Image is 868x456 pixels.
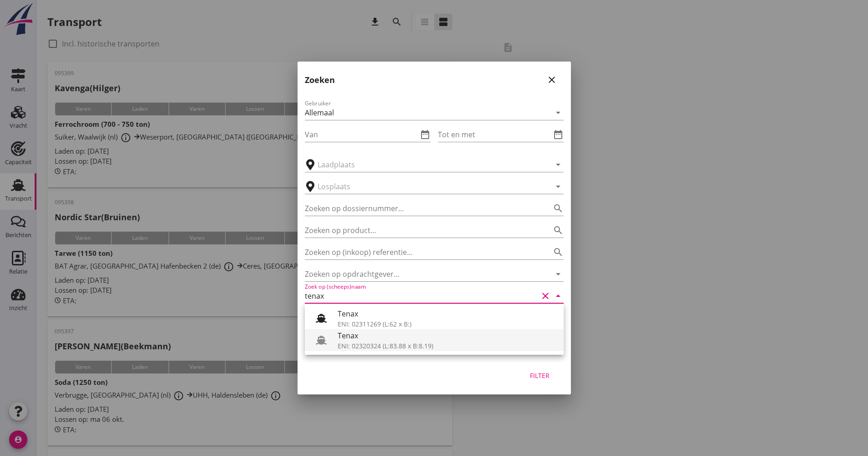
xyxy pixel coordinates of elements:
[338,319,556,329] div: ENI: 02311269 (L:62 x B:)
[438,127,551,142] input: Tot en met
[305,109,334,117] div: Allemaal
[338,330,556,341] div: Tenax
[338,341,556,351] div: ENI: 02320324 (L:83.88 x B:8.19)
[553,129,564,140] i: date_range
[305,289,538,303] input: Zoek op (scheeps)naam
[553,247,564,258] i: search
[305,74,335,86] h2: Zoeken
[520,367,560,383] button: Filter
[338,308,556,319] div: Tenax
[553,203,564,214] i: search
[318,157,538,172] input: Laadplaats
[553,159,564,170] i: arrow_drop_down
[305,223,538,238] input: Zoeken op product...
[546,74,557,85] i: close
[553,225,564,236] i: search
[553,269,564,280] i: arrow_drop_down
[305,245,538,259] input: Zoeken op (inkoop) referentie…
[527,371,553,380] div: Filter
[540,290,551,301] i: clear
[305,127,418,142] input: Van
[318,179,538,194] input: Losplaats
[305,201,538,216] input: Zoeken op dossiernummer...
[553,181,564,192] i: arrow_drop_down
[553,290,564,301] i: arrow_drop_down
[305,267,538,281] input: Zoeken op opdrachtgever...
[420,129,431,140] i: date_range
[553,107,564,118] i: arrow_drop_down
